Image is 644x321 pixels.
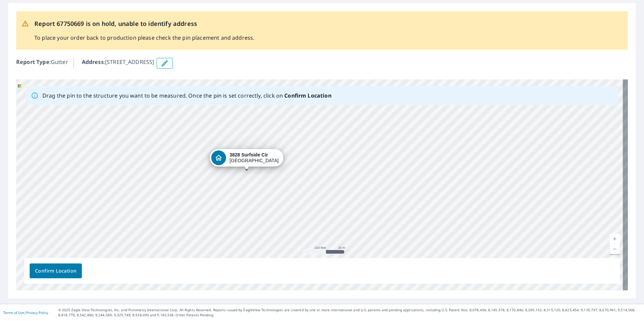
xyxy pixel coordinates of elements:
b: Confirm Location [284,92,331,99]
a: Terms of Use [3,310,24,315]
span: Confirm Location [35,267,76,275]
p: To place your order back to production please check the pin placement and address. [34,34,254,42]
p: : Gutter [16,58,68,69]
strong: 3828 Surfside Cir [229,152,268,157]
div: Dropped pin, building 1, Residential property, 3828 Surfside Cir Aurora, OH 44202 [210,149,283,170]
p: Drag the pin to the structure you want to be measured. Once the pin is set correctly, click on [42,92,331,100]
p: Report 67750669 is on hold, unable to identify address [34,19,254,28]
a: Current Level 18, Zoom In [610,234,620,244]
p: : [STREET_ADDRESS] [82,58,154,69]
p: | [3,311,48,315]
button: Confirm Location [30,263,82,278]
a: Privacy Policy [26,310,48,315]
div: [GEOGRAPHIC_DATA] [229,152,279,164]
b: Report Type [16,58,50,66]
p: © 2025 Eagle View Technologies, Inc. and Pictometry International Corp. All Rights Reserved. Repo... [58,308,641,318]
b: Address [82,58,104,66]
a: Current Level 18, Zoom Out [610,244,620,254]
